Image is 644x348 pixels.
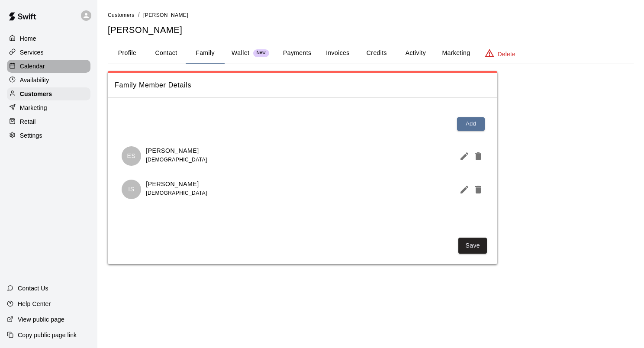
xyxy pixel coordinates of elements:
a: Home [7,32,90,45]
p: IS [128,185,134,194]
button: Profile [108,43,147,64]
p: Wallet [232,48,250,58]
p: Marketing [20,103,47,112]
p: Calendar [20,62,45,71]
button: Delete [470,181,483,198]
p: Services [20,48,44,57]
div: Ethan Symons [122,146,141,166]
a: Retail [7,115,90,128]
p: Settings [20,131,42,140]
button: Invoices [318,43,357,64]
a: Customers [108,11,135,18]
button: Credits [357,43,396,64]
a: Availability [7,74,90,87]
nav: breadcrumb [108,10,634,20]
button: Save [458,238,487,254]
span: New [253,50,269,56]
p: Availability [20,76,49,84]
p: Customers [20,90,52,98]
a: Services [7,46,90,59]
button: Marketing [435,43,477,64]
span: [DEMOGRAPHIC_DATA] [146,157,207,163]
button: Activity [396,43,435,64]
p: Copy public page link [18,331,77,339]
span: [DEMOGRAPHIC_DATA] [146,190,207,196]
p: Home [20,34,36,43]
a: Marketing [7,101,90,114]
button: Family [186,43,225,64]
p: [PERSON_NAME] [146,146,207,155]
button: Payments [276,43,318,64]
button: Edit Member [456,181,470,198]
span: Family Member Details [115,80,490,91]
button: Add [457,117,485,131]
li: / [138,10,140,19]
a: Settings [7,129,90,142]
h5: [PERSON_NAME] [108,24,634,36]
button: Contact [147,43,186,64]
div: basic tabs example [108,43,634,64]
span: [PERSON_NAME] [143,12,188,18]
a: Customers [7,87,90,100]
p: Retail [20,117,36,126]
p: View public page [18,315,64,324]
button: Edit Member [456,148,470,165]
p: [PERSON_NAME] [146,180,207,189]
p: Delete [498,50,515,58]
a: Calendar [7,60,90,73]
p: ES [127,151,136,161]
div: Isaac Symons [122,180,141,199]
p: Contact Us [18,284,48,293]
p: Help Center [18,300,51,308]
button: Delete [470,148,483,165]
span: Customers [108,12,135,18]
